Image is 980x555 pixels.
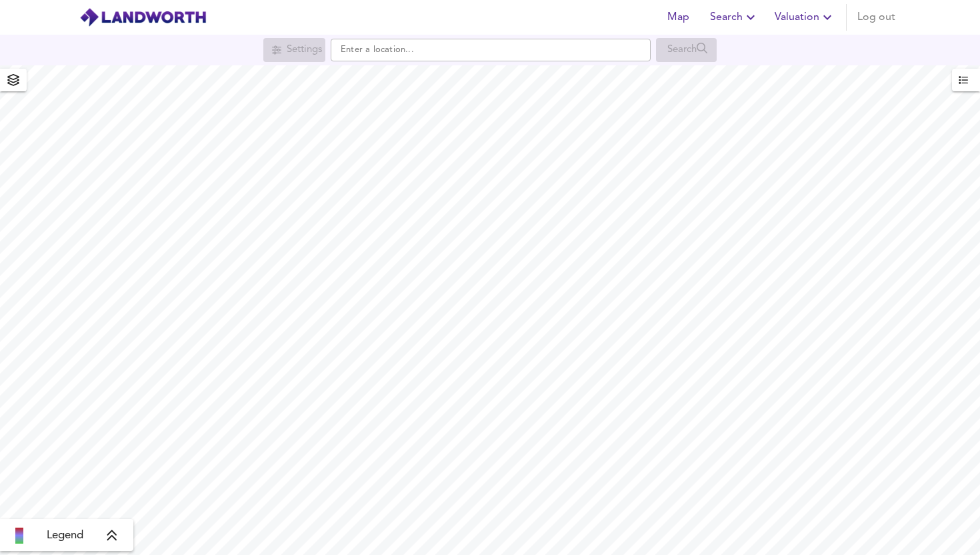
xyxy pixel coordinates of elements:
[769,4,841,31] button: Valuation
[79,7,207,27] img: logo
[656,38,717,62] div: Search for a location first or explore the map
[775,8,835,27] span: Valuation
[710,8,759,27] span: Search
[705,4,764,31] button: Search
[852,4,901,31] button: Log out
[263,38,325,62] div: Search for a location first or explore the map
[47,528,83,544] span: Legend
[662,8,694,27] span: Map
[657,4,699,31] button: Map
[331,39,651,61] input: Enter a location...
[857,8,895,27] span: Log out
